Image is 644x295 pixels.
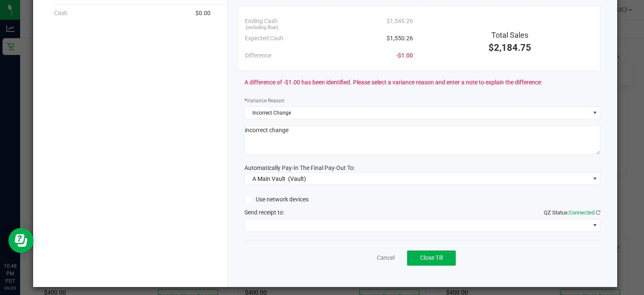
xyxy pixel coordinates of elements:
span: Send receipt to: [244,209,284,216]
span: Automatically Pay-In The Final Pay-Out To: [244,164,355,171]
span: $2,184.75 [488,42,531,53]
span: $1,549.26 [387,17,413,26]
iframe: Resource center [8,228,34,253]
span: Expected Cash [245,34,283,43]
a: Cancel [377,253,395,262]
span: -$1.00 [396,51,413,60]
span: Difference [245,51,271,60]
span: $0.00 [195,9,210,18]
span: (Vault) [288,175,306,182]
label: Variance Reason [244,97,285,104]
span: A Main Vault [252,175,286,182]
span: QZ Status: [544,209,600,216]
span: (including float) [246,24,278,31]
span: Total Sales [491,31,528,39]
span: Close Till [420,254,443,261]
label: Use network devices [244,195,309,204]
span: Connected [569,209,595,216]
span: Incorrect Change [245,107,589,119]
button: Close Till [407,251,456,266]
span: Ending Cash [245,17,278,26]
span: Cash [54,9,68,18]
span: A difference of -$1.00 has been identified. Please select a variance reason and enter a note to e... [244,78,542,87]
span: $1,550.26 [387,34,413,43]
